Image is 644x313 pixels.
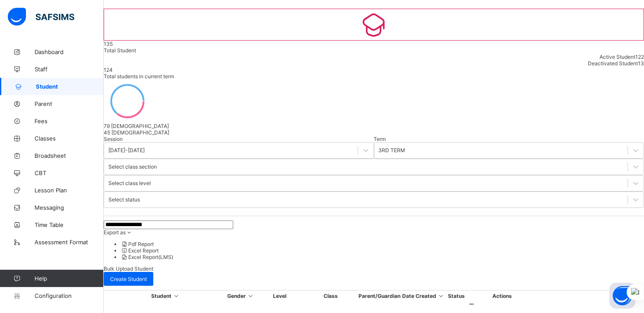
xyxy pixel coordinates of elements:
[35,100,104,107] span: Parent
[35,66,104,73] span: Staff
[35,275,103,282] span: Help
[104,136,123,142] span: Session
[247,293,254,299] i: Sort in Ascending Order
[227,292,255,300] th: Gender
[104,67,113,73] span: 124
[638,60,644,67] span: 13
[8,8,74,26] img: safsims
[104,73,174,80] span: Total students in current term
[104,265,153,272] span: Bulk Upload Student
[374,136,386,142] span: Term
[108,164,157,170] div: Select class section
[256,292,304,300] th: Level
[108,147,145,154] div: [DATE]-[DATE]
[104,129,110,136] span: 45
[600,54,635,60] span: Active Student
[105,292,226,300] th: Student
[635,54,644,60] span: 122
[104,41,113,47] span: 135
[35,48,104,55] span: Dashboard
[305,292,357,300] th: Class
[588,60,638,67] span: Deactivated Student
[35,118,104,125] span: Fees
[379,147,406,154] div: 3RD TERM
[402,292,445,300] th: Date Created
[121,247,644,254] li: dropdown-list-item-null-1
[35,152,104,159] span: Broadsheet
[35,204,104,211] span: Messaging
[121,254,644,260] li: dropdown-list-item-null-2
[104,123,110,129] span: 79
[468,292,537,300] th: Actions
[35,221,104,228] span: Time Table
[121,241,644,247] li: dropdown-list-item-null-0
[35,135,104,142] span: Classes
[36,83,104,90] span: Student
[609,283,635,309] button: Open asap
[104,229,126,236] span: Export as
[35,169,104,176] span: CBT
[358,292,401,300] th: Parent/Guardian
[35,292,103,299] span: Configuration
[111,129,169,136] span: [DEMOGRAPHIC_DATA]
[111,123,169,129] span: [DEMOGRAPHIC_DATA]
[438,293,445,299] i: Sort in Ascending Order
[108,197,140,203] div: Select status
[104,47,644,54] div: Total Student
[108,180,151,187] div: Select class level
[35,239,104,246] span: Assessment Format
[173,293,180,299] i: Sort in Ascending Order
[110,276,147,282] span: Create Student
[35,187,104,194] span: Lesson Plan
[446,292,467,300] th: Status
